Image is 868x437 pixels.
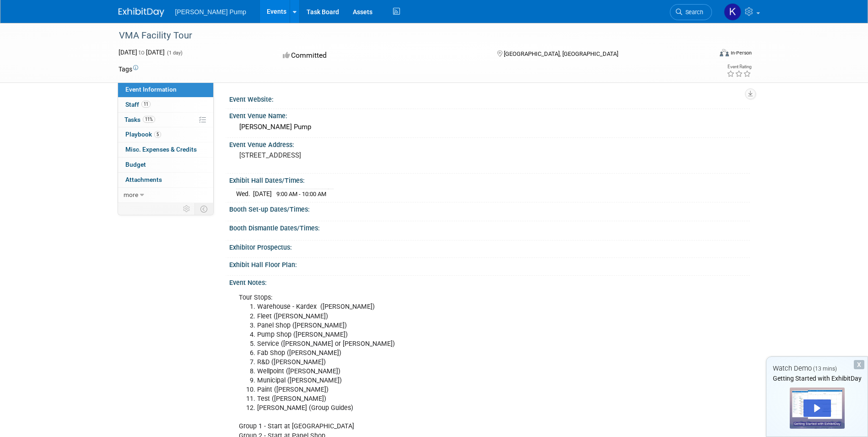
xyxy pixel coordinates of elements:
span: Attachments [125,176,162,183]
a: Misc. Expenses & Credits [118,142,213,157]
div: VMA Facility Tour [116,27,698,44]
div: Event Website: [229,93,750,104]
span: [DATE] [DATE] [119,49,165,56]
li: Service ([PERSON_NAME] or [PERSON_NAME]) [257,339,643,349]
span: Tasks [124,116,155,123]
li: Pump Shop ([PERSON_NAME]) [257,330,643,339]
span: (1 day) [166,50,183,56]
span: [PERSON_NAME] Pump [175,8,247,16]
a: Tasks11% [118,113,213,127]
span: more [124,191,138,198]
a: more [118,188,213,202]
div: Committed [280,48,482,64]
span: Budget [125,161,146,168]
a: Event Information [118,82,213,97]
li: Municipal ([PERSON_NAME]) [257,376,643,385]
td: Personalize Event Tab Strip [179,203,195,215]
div: Booth Set-up Dates/Times: [229,202,750,214]
td: Toggle Event Tabs [194,203,213,215]
li: Warehouse - Kardex ([PERSON_NAME]) [257,302,643,311]
span: [GEOGRAPHIC_DATA], [GEOGRAPHIC_DATA] [504,50,618,57]
span: Staff [125,101,151,108]
div: Event Notes: [229,276,750,287]
img: Format-Inperson.png [720,49,729,56]
div: Play [803,399,831,417]
span: Event Information [125,86,177,93]
pre: [STREET_ADDRESS] [239,151,436,159]
span: to [137,49,146,56]
td: Tags [119,65,138,74]
a: Playbook5 [118,127,213,142]
span: Search [682,9,703,16]
div: [PERSON_NAME] Pump [236,120,743,134]
a: Staff11 [118,98,213,112]
div: Dismiss [854,360,864,369]
li: [PERSON_NAME] (Group Guides) [257,404,643,413]
div: Watch Demo [766,364,868,373]
span: Playbook [125,131,161,138]
li: Paint ([PERSON_NAME]) [257,385,643,394]
div: Event Rating [727,65,751,69]
div: Getting Started with ExhibitDay [766,374,868,383]
div: Event Venue Address: [229,138,750,149]
li: Wellpoint ([PERSON_NAME]) [257,367,643,376]
div: Event Format [658,48,752,61]
div: Booth Dismantle Dates/Times: [229,221,750,233]
td: Wed. [236,189,253,199]
li: Fab Shop ([PERSON_NAME]) [257,349,643,358]
div: Exhibit Hall Dates/Times: [229,174,750,185]
div: Exhibit Hall Floor Plan: [229,258,750,269]
img: ExhibitDay [119,8,164,17]
li: Test ([PERSON_NAME]) [257,394,643,404]
li: Panel Shop ([PERSON_NAME]) [257,321,643,330]
span: 9:00 AM - 10:00 AM [276,191,326,197]
div: In-Person [730,49,752,56]
li: R&D ([PERSON_NAME]) [257,358,643,367]
span: 5 [154,131,161,138]
div: Event Venue Name: [229,109,750,120]
a: Search [670,4,712,20]
a: Attachments [118,173,213,187]
a: Budget [118,158,213,172]
span: Misc. Expenses & Credits [125,146,197,153]
span: 11% [143,116,155,123]
span: 11 [141,101,151,108]
td: [DATE] [253,189,272,199]
img: Kim M [724,3,741,21]
div: Exhibitor Prospectus: [229,240,750,252]
span: (13 mins) [813,366,837,372]
li: Fleet ([PERSON_NAME]) [257,312,643,321]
